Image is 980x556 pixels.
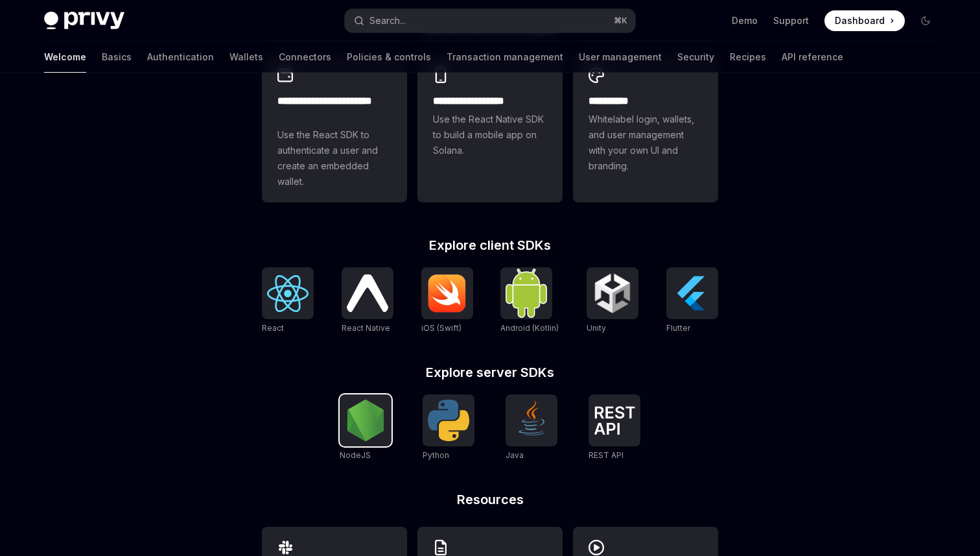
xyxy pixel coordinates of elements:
img: dark logo [44,12,124,30]
img: Android (Kotlin) [506,269,547,317]
span: REST API [589,450,624,460]
img: Unity [592,272,633,314]
a: Dashboard [824,10,905,31]
a: Basics [102,42,132,73]
a: iOS (Swift)iOS (Swift) [421,267,473,335]
a: API reference [782,42,843,73]
span: Use the React SDK to authenticate a user and create an embedded wallet. [277,127,391,189]
span: Python [423,450,449,460]
img: React [267,275,309,312]
img: React Native [347,274,388,311]
a: FlutterFlutter [666,267,718,335]
h2: Explore server SDKs [262,366,718,379]
a: ReactReact [262,267,314,335]
a: JavaJava [506,394,557,462]
img: iOS (Swift) [426,274,468,313]
a: Policies & controls [347,42,431,73]
span: ⌘ K [614,16,627,26]
span: Android (Kotlin) [500,323,559,333]
span: NodeJS [340,450,371,460]
a: React NativeReact Native [342,267,393,335]
span: React Native [342,323,390,333]
img: REST API [594,406,635,435]
a: Support [773,14,809,27]
a: PythonPython [423,394,474,462]
span: Unity [587,323,606,333]
a: Security [677,42,714,73]
img: Python [428,400,469,441]
span: Java [506,450,524,460]
a: Demo [732,14,758,27]
a: Recipes [730,42,766,73]
h2: Resources [262,493,718,506]
img: Flutter [671,272,713,314]
a: Wallets [229,42,263,73]
span: Use the React Native SDK to build a mobile app on Solana. [433,112,547,158]
h2: Explore client SDKs [262,239,718,252]
a: Connectors [279,42,331,73]
img: NodeJS [345,400,386,441]
a: Authentication [147,42,214,73]
a: **** *****Whitelabel login, wallets, and user management with your own UI and branding. [573,54,718,202]
a: NodeJSNodeJS [340,394,391,462]
span: Flutter [666,323,690,333]
a: Welcome [44,42,86,73]
button: Toggle dark mode [915,10,936,31]
span: React [262,323,284,333]
a: UnityUnity [587,267,638,335]
div: Search... [369,13,406,29]
span: Whitelabel login, wallets, and user management with your own UI and branding. [589,112,703,174]
a: User management [579,42,662,73]
span: iOS (Swift) [421,323,461,333]
a: Android (Kotlin)Android (Kotlin) [500,267,559,335]
img: Java [511,400,552,441]
a: **** **** **** ***Use the React Native SDK to build a mobile app on Solana. [417,54,563,202]
a: Transaction management [447,42,563,73]
button: Open search [345,9,635,32]
a: REST APIREST API [589,394,640,462]
span: Dashboard [835,14,885,27]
